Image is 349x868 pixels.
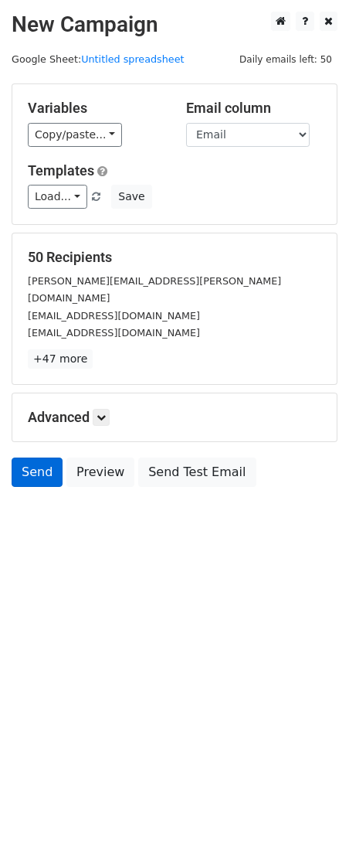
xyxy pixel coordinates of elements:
small: [PERSON_NAME][EMAIL_ADDRESS][PERSON_NAME][DOMAIN_NAME] [28,275,281,305]
a: Copy/paste... [28,123,122,147]
span: Daily emails left: 50 [234,51,337,68]
a: Send Test Email [138,458,256,487]
h2: New Campaign [12,12,337,38]
a: Daily emails left: 50 [234,53,337,65]
a: Preview [66,458,134,487]
small: [EMAIL_ADDRESS][DOMAIN_NAME] [28,327,200,339]
a: Untitled spreadsheet [81,53,184,65]
h5: Variables [28,100,163,117]
a: +47 more [28,349,93,369]
iframe: Chat Widget [272,794,349,868]
small: [EMAIL_ADDRESS][DOMAIN_NAME] [28,310,200,322]
a: Load... [28,185,87,209]
h5: Email column [186,100,321,117]
h5: Advanced [28,409,321,426]
a: Send [12,458,63,487]
a: Templates [28,162,94,179]
small: Google Sheet: [12,53,185,65]
button: Save [111,185,151,209]
h5: 50 Recipients [28,249,321,266]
